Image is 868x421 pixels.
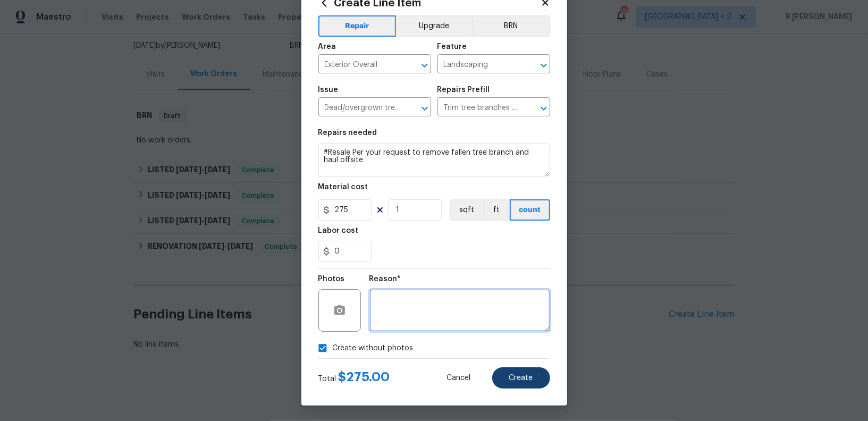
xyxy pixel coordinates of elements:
span: Create without photos [333,343,414,354]
button: ft [483,199,510,221]
button: Open [417,58,432,73]
button: Open [536,101,551,116]
h5: Repairs Prefill [437,86,490,94]
div: Total [318,372,390,384]
h5: Photos [318,275,345,283]
h5: Reason* [369,275,401,283]
h5: Material cost [318,183,368,191]
span: Cancel [447,374,471,382]
h5: Feature [437,43,467,50]
button: Create [492,367,550,389]
button: Repair [318,15,397,37]
button: Open [536,58,551,73]
span: $ 275.00 [339,371,390,383]
button: Cancel [430,367,488,389]
button: sqft [450,199,483,221]
textarea: #Resale Per your request to remove fallen tree branch and haul offsite [318,143,550,177]
h5: Issue [318,86,339,94]
span: Create [509,374,533,382]
button: Open [417,101,432,116]
h5: Repairs needed [318,129,377,137]
h5: Area [318,43,336,50]
button: BRN [472,15,550,37]
button: Upgrade [396,15,472,37]
h5: Labor cost [318,227,359,234]
button: count [510,199,550,221]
